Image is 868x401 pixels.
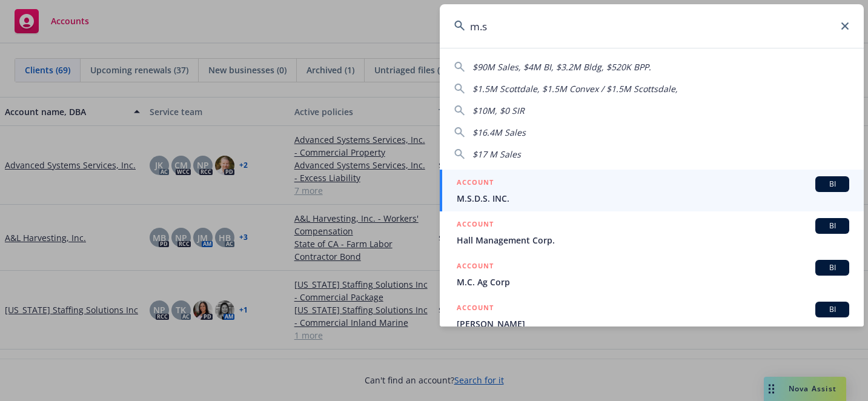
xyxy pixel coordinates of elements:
[457,317,849,330] span: [PERSON_NAME]
[820,262,844,273] span: BI
[820,304,844,315] span: BI
[440,253,864,295] a: ACCOUNTBIM.C. Ag Corp
[440,4,864,48] input: Search...
[440,295,864,337] a: ACCOUNTBI[PERSON_NAME]
[440,170,864,211] a: ACCOUNTBIM.S.D.S. INC.
[820,220,844,231] span: BI
[457,176,494,191] h5: ACCOUNT
[472,105,525,116] span: $10M, $0 SIR
[472,61,651,73] span: $90M Sales, $4M BI, $3.2M Bldg, $520K BPP.
[457,218,494,233] h5: ACCOUNT
[457,234,849,247] span: Hall Management Corp.
[457,260,494,274] h5: ACCOUNT
[457,302,494,316] h5: ACCOUNT
[440,211,864,253] a: ACCOUNTBIHall Management Corp.
[472,148,521,160] span: $17 M Sales
[472,127,526,138] span: $16.4M Sales
[820,179,844,190] span: BI
[472,83,678,94] span: $1.5M Scottdale, $1.5M Convex / $1.5M Scottsdale,
[457,192,849,205] span: M.S.D.S. INC.
[457,276,849,288] span: M.C. Ag Corp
